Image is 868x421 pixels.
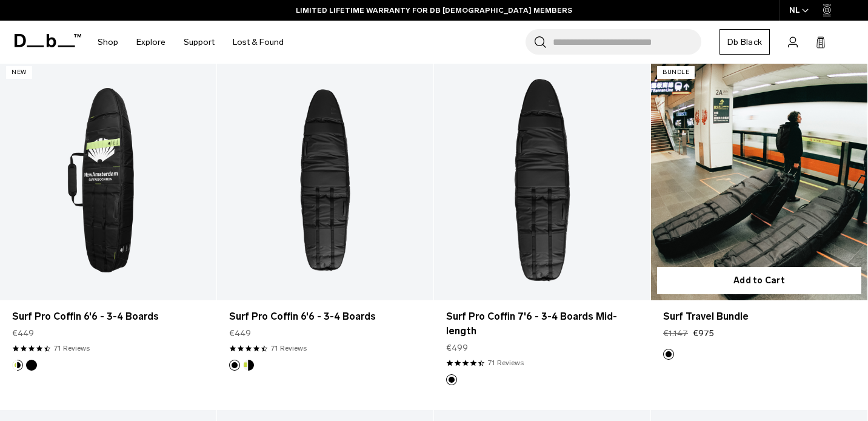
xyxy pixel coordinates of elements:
a: Lost & Found [233,21,284,64]
button: Black Out [446,374,457,385]
a: Surf Pro Coffin 6'6 - 3-4 Boards [217,60,433,301]
a: Shop [98,21,118,64]
button: Db x New Amsterdam Surf Association [12,360,23,371]
button: Db x New Amsterdam Surf Association [243,360,254,371]
a: Explore [136,21,165,64]
button: Black Out [26,360,37,371]
span: €449 [12,327,34,340]
p: Bundle [657,66,695,79]
a: 71 reviews [271,343,307,354]
a: 71 reviews [54,343,90,354]
a: Surf Pro Coffin 6'6 - 3-4 Boards [229,309,421,324]
span: €499 [446,342,468,354]
a: Surf Travel Bundle [663,309,855,324]
a: Surf Pro Coffin 6'6 - 3-4 Boards [12,309,204,324]
a: Surf Pro Coffin 7'6 - 3-4 Boards Mid-length [446,309,638,338]
button: Black Out [663,349,674,360]
a: LIMITED LIFETIME WARRANTY FOR DB [DEMOGRAPHIC_DATA] MEMBERS [296,5,572,16]
a: 71 reviews [488,357,524,368]
span: €449 [229,327,251,340]
a: Support [184,21,215,64]
a: Surf Travel Bundle [651,60,867,301]
a: Db Black [719,29,770,55]
a: Surf Pro Coffin 7'6 - 3-4 Boards Mid-length [434,60,650,301]
button: Add to Cart [657,267,861,294]
span: €975 [693,327,714,340]
button: Black Out [229,360,240,371]
s: €1.147 [663,327,688,340]
p: New [6,66,32,79]
nav: Main Navigation [88,21,293,64]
